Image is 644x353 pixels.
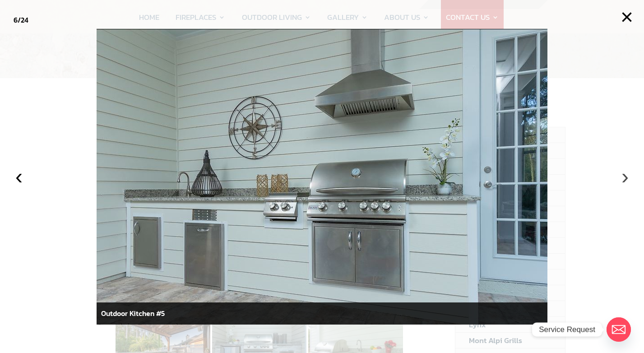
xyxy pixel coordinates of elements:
img: outdoor-living-outdoor-kitchens-css-fireplaces-and-outdoor-living-fl.jpg [97,29,547,325]
span: 6 [14,14,18,25]
button: × [617,7,637,27]
button: › [615,167,635,186]
div: / [14,14,28,27]
a: Email [607,317,631,342]
button: ‹ [9,167,29,186]
span: 24 [21,14,28,25]
div: Outdoor Kitchen #5 [97,302,547,325]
